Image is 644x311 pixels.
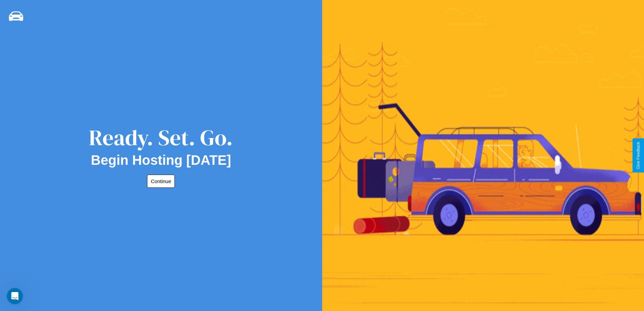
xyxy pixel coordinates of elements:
div: Ready. Set. Go. [89,123,233,153]
div: Give Feedback [636,142,641,169]
iframe: Intercom live chat [7,288,23,304]
h2: Begin Hosting [DATE] [91,153,231,168]
button: Continue [147,175,175,188]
